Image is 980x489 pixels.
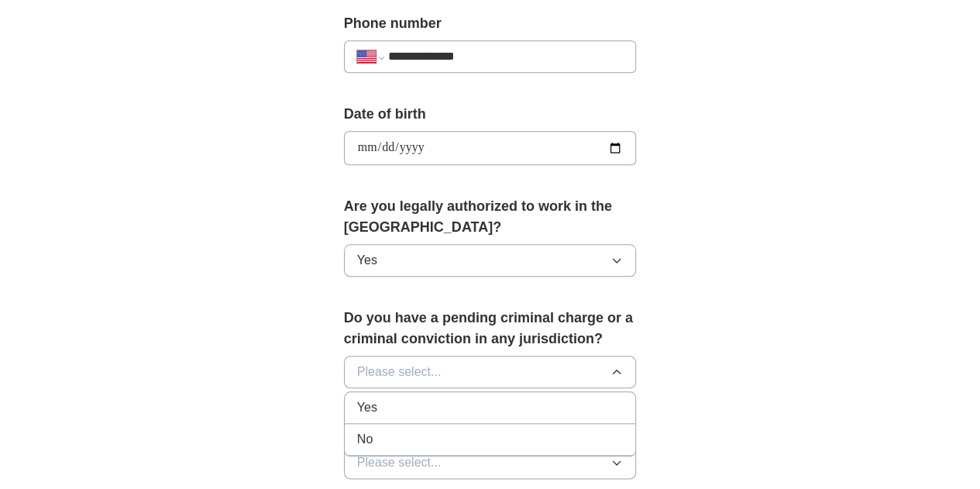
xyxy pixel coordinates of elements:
[357,363,442,381] span: Please select...
[344,244,637,277] button: Yes
[344,356,637,388] button: Please select...
[357,453,442,472] span: Please select...
[344,196,637,238] label: Are you legally authorized to work in the [GEOGRAPHIC_DATA]?
[344,308,637,350] label: Do you have a pending criminal charge or a criminal conviction in any jurisdiction?
[344,13,637,34] label: Phone number
[344,446,637,479] button: Please select...
[344,104,637,125] label: Date of birth
[357,398,377,417] span: Yes
[357,251,377,270] span: Yes
[357,430,373,449] span: No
